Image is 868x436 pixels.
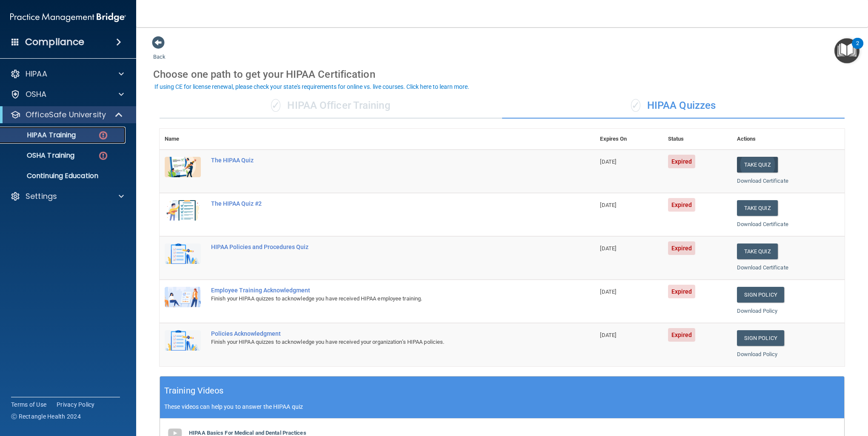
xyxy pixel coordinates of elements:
[737,287,784,303] a: Sign Policy
[631,99,640,112] span: ✓
[26,69,47,79] p: HIPAA
[271,99,280,112] span: ✓
[11,400,46,409] a: Terms of Use
[153,43,166,60] a: Back
[668,155,696,168] span: Expired
[153,82,471,91] button: If using CE for license renewal, please check your state's requirements for online vs. live cours...
[595,129,662,150] th: Expires On
[668,285,696,298] span: Expired
[211,337,552,347] div: Finish your HIPAA quizzes to acknowledge you have received your organization’s HIPAA policies.
[6,151,74,160] p: OSHA Training
[737,243,778,259] button: Take Quiz
[10,9,126,26] img: PMB logo
[10,69,124,79] a: HIPAA
[856,43,859,54] div: 2
[211,294,552,304] div: Finish your HIPAA quizzes to acknowledge you have received HIPAA employee training.
[98,130,108,141] img: danger-circle.6113f641.png
[211,243,552,250] div: HIPAA Policies and Procedures Quiz
[600,159,616,165] span: [DATE]
[600,332,616,338] span: [DATE]
[600,245,616,252] span: [DATE]
[668,241,696,255] span: Expired
[600,289,616,295] span: [DATE]
[834,38,859,63] button: Open Resource Center, 2 new notifications
[737,178,788,184] a: Download Certificate
[737,200,778,216] button: Take Quiz
[10,110,123,120] a: OfficeSafe University
[6,172,122,180] p: Continuing Education
[211,287,552,294] div: Employee Training Acknowledgment
[189,430,306,436] b: HIPAA Basics For Medical and Dental Practices
[26,89,47,99] p: OSHA
[737,221,788,227] a: Download Certificate
[6,131,76,139] p: HIPAA Training
[737,330,784,346] a: Sign Policy
[737,351,778,357] a: Download Policy
[668,328,696,342] span: Expired
[502,93,845,119] div: HIPAA Quizzes
[668,198,696,212] span: Expired
[160,129,206,150] th: Name
[25,36,84,48] h4: Compliance
[98,150,108,161] img: danger-circle.6113f641.png
[211,200,552,207] div: The HIPAA Quiz #2
[164,403,840,410] p: These videos can help you to answer the HIPAA quiz
[154,84,469,90] div: If using CE for license renewal, please check your state's requirements for online vs. live cours...
[26,110,106,120] p: OfficeSafe University
[600,202,616,208] span: [DATE]
[11,412,81,421] span: Ⓒ Rectangle Health 2024
[160,93,502,119] div: HIPAA Officer Training
[663,129,732,150] th: Status
[57,400,95,409] a: Privacy Policy
[732,129,845,150] th: Actions
[26,191,57,201] p: Settings
[153,62,851,87] div: Choose one path to get your HIPAA Certification
[211,330,552,337] div: Policies Acknowledgment
[737,308,778,314] a: Download Policy
[10,191,124,201] a: Settings
[737,157,778,173] button: Take Quiz
[211,157,552,164] div: The HIPAA Quiz
[10,89,124,99] a: OSHA
[737,264,788,271] a: Download Certificate
[164,383,224,398] h5: Training Videos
